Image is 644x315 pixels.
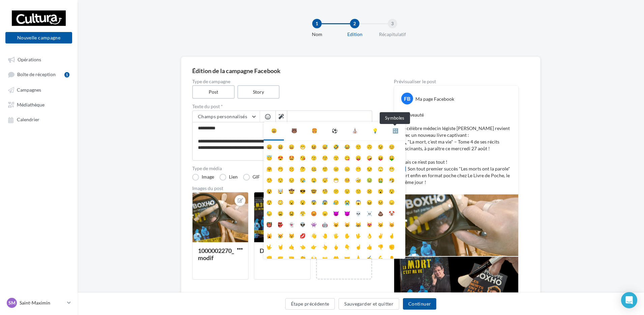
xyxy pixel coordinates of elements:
[386,230,397,241] li: 🤞
[285,298,335,310] button: Étape précédente
[275,174,286,185] li: 😌
[308,185,319,196] li: 🤓
[364,152,375,163] li: 🤪
[264,208,275,219] li: 😓
[286,185,297,196] li: 🤠
[260,247,294,254] div: Diapositive1
[364,252,375,263] li: ✍
[275,252,286,263] li: 🤛
[364,230,375,241] li: 👌
[375,252,386,263] li: 💪
[275,152,286,163] li: 😍
[286,174,297,185] li: 😔
[319,185,330,196] li: 🧐
[342,241,353,252] li: 👇
[330,152,342,163] li: 😙
[330,241,342,252] li: 🖕
[621,292,637,308] div: Open Intercom Messenger
[18,57,41,62] span: Opérations
[297,152,308,163] li: 😘
[364,241,375,252] li: 👍
[375,219,386,230] li: 😼
[198,114,247,119] span: Champs personnalisés
[353,196,364,208] li: 😱
[308,196,319,208] li: 😨
[297,208,308,219] li: 😤
[330,230,342,241] li: 🖐
[275,230,286,241] li: 😿
[308,219,319,230] li: 👾
[386,252,397,263] li: 👂
[372,127,378,134] div: 💡
[375,241,386,252] li: 👎
[264,196,275,208] li: 😲
[219,174,238,181] label: Lien
[271,127,277,134] div: 😃
[375,196,386,208] li: 😣
[386,163,397,174] li: 😬
[192,85,235,99] label: Post
[297,196,308,208] li: 😧
[401,112,511,186] p: Nouveauté Le célèbre médecin légiste [PERSON_NAME] revient avec un nouveau livre captivant : 🔍 "L...
[264,241,275,252] li: 🤟
[237,85,280,99] label: Story
[312,127,317,134] div: 🍔
[286,252,297,263] li: 🤜
[364,196,375,208] li: 😖
[342,252,353,263] li: 🤝
[330,163,342,174] li: 😐
[275,208,286,219] li: 😩
[17,72,56,77] span: Boîte de réception
[333,31,376,38] div: Edition
[286,219,297,230] li: 👻
[353,230,364,241] li: 🖖
[394,79,519,84] div: Prévisualiser le post
[286,196,297,208] li: 😦
[319,152,330,163] li: 😚
[342,230,353,241] li: ✋
[264,141,275,152] li: 😀
[386,219,397,230] li: 😽
[308,163,319,174] li: 🤐
[386,174,397,185] li: 🤧
[330,208,342,219] li: 😈
[308,141,319,152] li: 😆
[275,141,286,152] li: 😃
[64,72,69,77] div: 1
[20,300,64,306] p: Saint-Maximin
[297,230,308,241] li: 💋
[386,208,397,219] li: 🤡
[353,185,364,196] li: 🙁
[375,174,386,185] li: 🤮
[286,241,297,252] li: 🤙
[386,141,397,152] li: 😊
[17,87,41,93] span: Campagnes
[286,163,297,174] li: 🤫
[386,185,397,196] li: 😯
[388,19,397,28] div: 3
[342,152,353,163] li: 😋
[264,152,275,163] li: 😇
[342,208,353,219] li: 👿
[364,174,375,185] li: 🤢
[4,84,74,96] a: Campagnes
[330,141,342,152] li: 🤣
[330,174,342,185] li: 😷
[386,241,397,252] li: ✊
[353,174,364,185] li: 🤕
[17,117,39,123] span: Calendrier
[353,252,364,263] li: 🙏
[264,163,275,174] li: 🤗
[342,196,353,208] li: 😭
[275,163,286,174] li: 🤭
[319,208,330,219] li: 😠
[192,104,372,109] label: Texte du post *
[353,163,364,174] li: 😶
[275,241,286,252] li: 🤘
[330,219,342,230] li: 😺
[192,68,529,74] div: Édition de la campagne Facebook
[319,163,330,174] li: 🤨
[342,141,353,152] li: 😂
[291,127,297,134] div: 🐻
[339,298,399,310] button: Sauvegarder et quitter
